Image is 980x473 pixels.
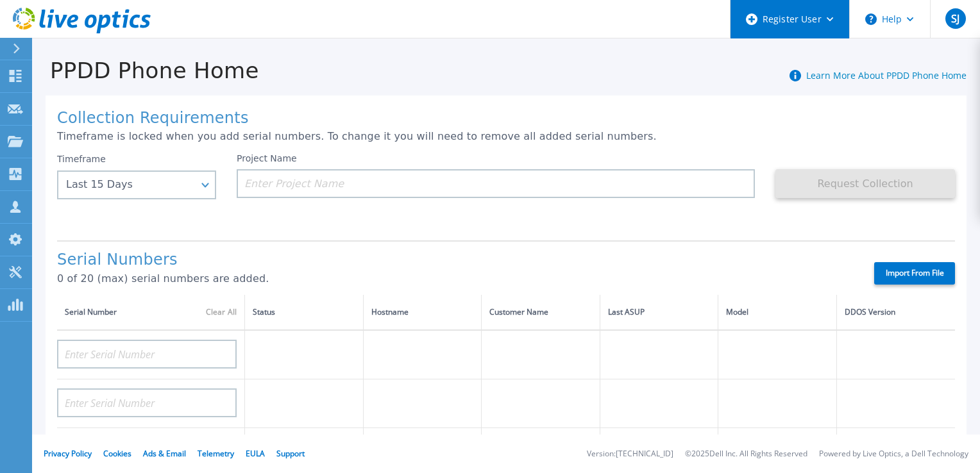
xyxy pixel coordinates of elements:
a: EULA [246,448,265,459]
input: Enter Serial Number [57,340,237,369]
div: Last 15 Days [66,179,193,190]
li: © 2025 Dell Inc. All Rights Reserved [685,450,807,458]
p: Timeframe is locked when you add serial numbers. To change it you will need to remove all added s... [57,131,955,142]
a: Support [276,448,305,459]
th: Last ASUP [600,295,718,330]
th: DDOS Version [836,295,955,330]
h1: Serial Numbers [57,251,852,269]
a: Ads & Email [143,448,186,459]
a: Privacy Policy [44,448,92,459]
a: Learn More About PPDD Phone Home [806,69,967,81]
h1: PPDD Phone Home [32,58,259,83]
span: SJ [951,13,959,24]
label: Timeframe [57,154,106,164]
th: Status [245,295,364,330]
input: Enter Serial Number [57,388,237,417]
label: Import From File [874,262,955,285]
th: Model [718,295,837,330]
label: Project Name [237,154,297,163]
li: Powered by Live Optics, a Dell Technology [819,450,968,458]
th: Customer Name [482,295,600,330]
input: Enter Project Name [237,169,755,198]
h1: Collection Requirements [57,110,955,128]
a: Cookies [103,448,131,459]
button: Request Collection [775,169,955,198]
li: Version: [TECHNICAL_ID] [587,450,673,458]
p: 0 of 20 (max) serial numbers are added. [57,273,852,285]
th: Hostname [363,295,482,330]
div: Serial Number [65,305,237,319]
a: Telemetry [198,448,234,459]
